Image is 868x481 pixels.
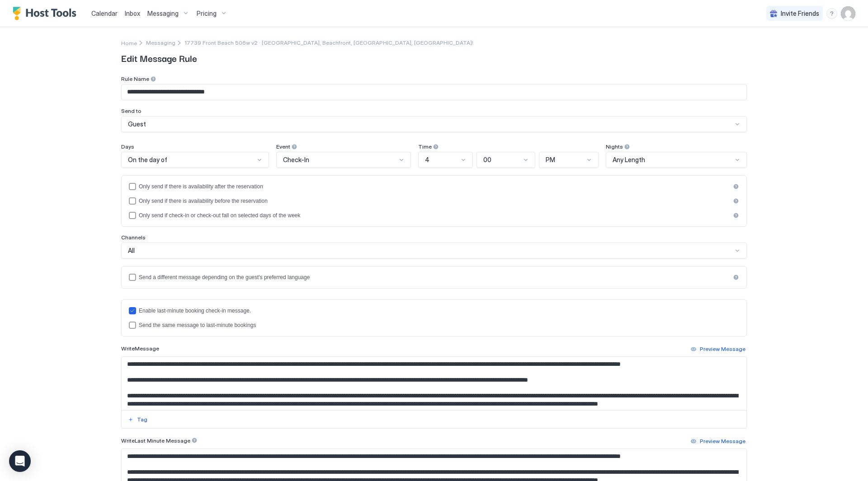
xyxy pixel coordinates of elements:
[122,84,746,100] input: Input Field
[700,437,745,445] div: Preview Message
[125,9,140,17] span: Inbox
[606,143,623,150] span: Nights
[283,156,309,164] span: Check-In
[121,38,137,47] div: Breadcrumb
[121,40,137,47] span: Home
[121,437,190,444] span: Write Last Minute Message
[689,344,747,355] button: Preview Message
[121,143,134,150] span: Days
[128,156,167,164] span: On the day of
[139,274,730,280] div: Send a different message depending on the guest's preferred language
[121,345,159,352] span: Write Message
[129,322,739,329] div: lastMinuteMessageIsTheSame
[91,9,118,17] span: Calendar
[425,156,429,164] span: 4
[197,9,217,18] span: Pricing
[781,9,819,18] span: Invite Friends
[9,450,31,472] div: Open Intercom Messenger
[137,416,147,424] div: Tag
[139,183,730,190] div: Only send if there is availability after the reservation
[483,156,491,164] span: 00
[841,6,855,21] div: User profile
[546,156,555,164] span: PM
[129,307,739,314] div: lastMinuteMessageEnabled
[276,143,290,150] span: Event
[121,38,137,47] a: Home
[13,7,80,20] a: Host Tools Logo
[121,51,747,65] span: Edit Message Rule
[613,156,645,164] span: Any Length
[139,198,730,204] div: Only send if there is availability before the reservation
[121,107,142,114] span: Send to
[129,197,739,205] div: beforeReservation
[139,322,739,328] div: Send the same message to last-minute bookings
[125,9,140,18] a: Inbox
[129,212,739,219] div: isLimited
[128,120,146,128] span: Guest
[146,39,175,46] span: Messaging
[121,234,146,241] span: Channels
[121,75,149,82] span: Rule Name
[418,143,432,150] span: Time
[689,436,747,447] button: Preview Message
[128,247,135,255] span: All
[129,274,739,281] div: languagesEnabled
[91,9,118,18] a: Calendar
[127,414,149,425] button: Tag
[139,212,730,219] div: Only send if check-in or check-out fall on selected days of the week
[122,357,746,410] textarea: Input Field
[147,9,179,18] span: Messaging
[139,308,739,314] div: Enable last-minute booking check-in message.
[826,8,837,19] div: menu
[146,39,175,46] div: Breadcrumb
[129,183,739,190] div: afterReservation
[184,39,473,46] span: Breadcrumb
[700,345,745,353] div: Preview Message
